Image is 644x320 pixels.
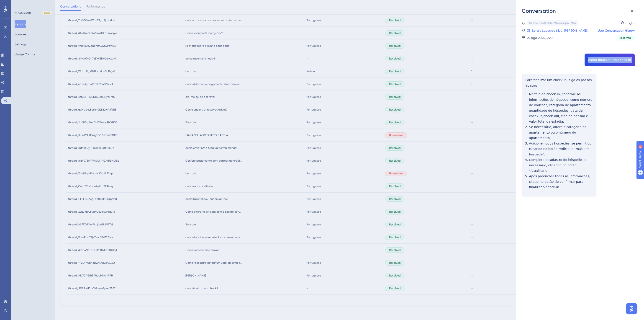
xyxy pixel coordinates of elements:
[31,2,33,6] div: 9+
[633,20,635,26] div: -
[620,36,631,40] span: Resolved
[11,1,28,7] span: Need Help?
[527,35,553,41] div: 22 ago. 2025, 2:20
[625,302,639,316] iframe: UserGuiding AI Assistant Launcher
[522,7,639,15] div: Conversation
[598,28,635,33] a: User Conversation History
[527,28,588,33] a: 38_Sérgio Lopes da silva, [PERSON_NAME]
[625,20,627,26] div: -
[529,21,577,25] div: thread_SEl7SoKDzvMQme4fipAu7A87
